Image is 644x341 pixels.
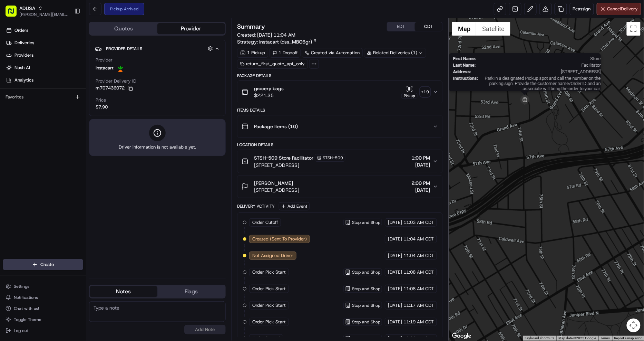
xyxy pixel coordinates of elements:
[411,161,430,168] span: [DATE]
[40,262,54,268] span: Create
[117,68,126,76] button: Start new chat
[573,6,591,12] span: Reassign
[14,328,28,333] span: Log out
[254,162,345,169] span: [STREET_ADDRESS]
[453,63,476,68] span: Last Name :
[481,76,601,91] span: Park in a designated Pickup spot and call the number on the parking sign. Provide the customer na...
[7,7,21,21] img: Nash
[7,101,18,112] img: Archana Ravishankar
[254,180,293,187] span: [PERSON_NAME]
[14,295,38,300] span: Notifications
[525,336,555,341] button: Keyboard shortcuts
[7,66,19,78] img: 1736555255976-a54dd68f-1ca7-489b-9aae-adbdc363a1c4
[3,259,83,270] button: Create
[352,303,380,308] span: Stop and Shop
[403,269,434,275] span: 11:08 AM CDT
[49,152,84,158] a: Powered byPylon
[252,219,278,226] span: Order Cutoff
[4,133,56,145] a: 📗Knowledge Base
[252,269,286,275] span: Order Pick Start
[453,76,478,91] span: Instructions :
[388,302,402,309] span: [DATE]
[31,66,113,73] div: Start new chat
[450,332,473,341] img: Google
[3,326,83,335] button: Log out
[106,46,142,51] span: Provider Details
[476,22,510,36] button: Show satellite imagery
[254,187,299,193] span: [STREET_ADDRESS]
[3,37,86,48] a: Deliveries
[601,336,610,340] a: Terms (opens in new tab)
[237,73,443,78] div: Package Details
[252,286,286,292] span: Order Pick Start
[61,107,75,113] span: [DATE]
[237,203,275,209] div: Delivery Activity
[14,40,34,46] span: Deliveries
[96,78,136,84] span: Provider Delivery ID
[3,282,83,291] button: Settings
[90,286,157,297] button: Notes
[388,219,402,226] span: [DATE]
[302,48,363,58] div: Created via Automation
[69,153,84,158] span: Pylon
[252,253,293,259] span: Not Assigned Driver
[479,56,601,61] span: Store
[388,269,402,275] span: [DATE]
[403,219,434,226] span: 11:03 AM CDT
[237,107,443,113] div: Items Details
[31,73,95,78] div: We're available if you need us!
[252,236,307,242] span: Created (Sent To Provider)
[614,336,642,340] a: Report a map error
[627,319,641,332] button: Map camera controls
[237,176,442,198] button: [PERSON_NAME][STREET_ADDRESS]2:00 PM[DATE]
[237,81,442,103] button: grocery bags$221.35Pickup+19
[3,50,86,61] a: Providers
[559,336,596,340] span: Map data ©2025 Google
[270,48,301,58] div: 1 Dropoff
[14,306,39,311] span: Chat with us!
[403,286,434,292] span: 11:08 AM CDT
[237,59,308,69] div: return_first_quote_api_only
[3,304,83,313] button: Chat with us!
[279,202,310,210] button: Add Event
[237,48,268,58] div: 1 Pickup
[254,154,313,161] span: STSH-509 Store Facilitator
[411,180,430,187] span: 2:00 PM
[237,23,265,30] h3: Summary
[597,3,641,15] button: CancelDelivery
[254,92,284,99] span: $221.35
[57,107,60,113] span: •
[107,88,126,97] button: See all
[14,66,27,78] img: 3855928211143_97847f850aaaf9af0eff_72.jpg
[19,5,35,12] button: ADUSA
[14,77,33,83] span: Analytics
[403,236,434,242] span: 11:04 AM CDT
[237,38,317,45] div: Strategy:
[627,22,641,36] button: Toggle fullscreen view
[14,317,41,322] span: Toggle Theme
[352,286,380,292] span: Stop and Shop
[237,31,295,38] span: Created:
[388,236,402,242] span: [DATE]
[3,75,86,86] a: Analytics
[364,48,426,58] div: Related Deliveries (1)
[96,57,113,63] span: Provider
[14,284,29,289] span: Settings
[7,136,12,142] div: 📗
[18,45,114,52] input: Clear
[403,302,434,309] span: 11:17 AM CDT
[90,23,157,34] button: Quotes
[19,12,69,17] button: [PERSON_NAME][EMAIL_ADDRESS][DOMAIN_NAME]
[403,319,434,325] span: 11:19 AM CDT
[479,63,601,68] span: Facilitator
[415,22,442,31] button: CDT
[387,22,415,31] button: EDT
[403,253,434,259] span: 11:04 AM CDT
[7,90,46,95] div: Past conversations
[14,65,30,71] span: Nash AI
[21,107,56,113] span: [PERSON_NAME]
[252,302,286,309] span: Order Pick Start
[3,293,83,302] button: Notifications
